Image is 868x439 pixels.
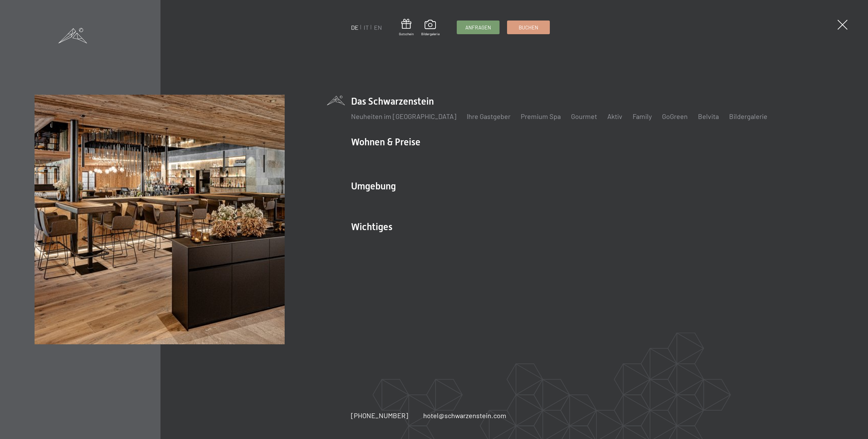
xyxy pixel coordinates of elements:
[507,21,549,34] a: Buchen
[421,31,440,36] span: Bildergalerie
[351,411,408,420] a: [PHONE_NUMBER]
[351,112,456,120] a: Neuheiten im [GEOGRAPHIC_DATA]
[698,112,719,120] a: Belvita
[399,31,414,36] span: Gutschein
[364,24,369,31] a: IT
[662,112,688,120] a: GoGreen
[399,19,414,36] a: Gutschein
[351,24,359,31] a: DE
[607,112,622,120] a: Aktiv
[421,20,440,36] a: Bildergalerie
[571,112,597,120] a: Gourmet
[465,24,491,31] span: Anfragen
[457,21,499,34] a: Anfragen
[351,411,408,420] span: [PHONE_NUMBER]
[374,24,382,31] a: EN
[521,112,561,120] a: Premium Spa
[519,24,538,31] span: Buchen
[633,112,652,120] a: Family
[467,112,510,120] a: Ihre Gastgeber
[729,112,767,120] a: Bildergalerie
[35,95,285,345] img: Wellnesshotel Südtirol SCHWARZENSTEIN - Wellnessurlaub in den Alpen, Wandern und Wellness
[423,411,506,420] a: hotel@schwarzenstein.com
